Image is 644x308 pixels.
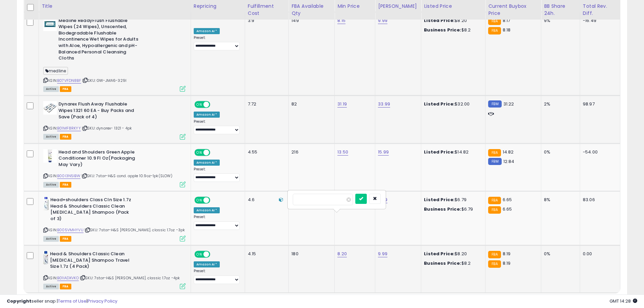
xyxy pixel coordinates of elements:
[488,251,501,258] small: FBA
[583,101,615,107] div: 98.97
[378,149,389,156] a: 15.99
[583,197,615,203] div: 83.06
[194,112,220,118] div: Amazon AI *
[544,251,575,257] div: 0%
[209,149,220,155] span: OFF
[503,251,511,257] span: 8.19
[248,251,284,257] div: 4.15
[248,101,284,107] div: 7.72
[378,17,387,24] a: 9.99
[503,101,514,107] span: 31.22
[248,149,284,155] div: 4.55
[57,125,81,131] a: B01MF8RKYY
[424,260,461,266] b: Business Price:
[583,18,615,24] div: -16.49
[43,251,186,288] div: ASIN:
[488,149,501,157] small: FBA
[503,196,512,203] span: 6.65
[43,284,59,289] span: All listings currently available for purchase on Amazon
[291,251,329,257] div: 180
[195,197,204,203] span: ON
[58,298,87,304] a: Terms of Use
[544,197,575,203] div: 8%
[248,197,284,203] div: 4.6
[610,298,637,304] span: 2025-08-12 14:28 GMT
[291,149,329,155] div: 216
[503,206,512,212] span: 6.65
[337,101,347,108] a: 31.19
[488,197,501,204] small: FBA
[43,86,59,92] span: All listings currently available for purchase on Amazon
[544,149,575,155] div: 0%
[194,28,220,34] div: Amazon AI *
[337,3,372,10] div: Min Price
[194,35,240,51] div: Preset:
[424,101,480,107] div: $32.00
[424,251,455,257] b: Listed Price:
[503,27,511,33] span: 8.18
[424,149,455,155] b: Listed Price:
[42,3,188,10] div: Title
[57,275,79,281] a: B01IADXVKO
[81,173,173,179] span: | SKU: 7star-H&S cond. apple 10.9oz-1pk(SLOW)
[424,206,480,212] div: $6.79
[424,197,480,203] div: $6.79
[378,101,390,108] a: 33.99
[544,18,575,24] div: 9%
[424,251,480,257] div: $8.20
[195,102,204,108] span: ON
[50,251,132,271] b: Head & Shoulders Classic Clean [MEDICAL_DATA] Shampoo Travel Size 1.7z (4 Pack)
[424,27,480,33] div: $8.2
[58,101,141,122] b: Dynarex Flush Away Flushable Wipes 1321 60 EA - Buy Packs and Save (Pack of 4)
[194,119,240,135] div: Preset:
[43,101,57,115] img: 41dTI-4SlsL._SL40_.jpg
[60,236,71,242] span: FBA
[50,197,133,223] b: Head+shoulders Class Cln Size 1.7z Head & Shoulders Classic Clean [MEDICAL_DATA] Shampoo (Pack of 3)
[424,3,482,10] div: Listed Price
[43,18,186,91] div: ASIN:
[60,134,71,140] span: FBA
[248,18,284,24] div: 3.9
[337,149,348,156] a: 13.50
[43,101,186,139] div: ASIN:
[424,17,455,24] b: Listed Price:
[544,3,577,17] div: BB Share 24h.
[195,252,204,257] span: ON
[43,236,59,242] span: All listings currently available for purchase on Amazon
[583,251,615,257] div: 0.00
[424,260,480,266] div: $8.2
[194,167,240,182] div: Preset:
[424,149,480,155] div: $14.82
[583,149,615,155] div: -54.00
[194,160,220,166] div: Amazon AI *
[378,251,387,257] a: 9.99
[43,149,186,187] div: ASIN:
[57,227,84,233] a: B005VMHYVU
[424,18,480,24] div: $8.20
[209,102,220,108] span: OFF
[82,125,132,131] span: | SKU: dynarex- 1321 - 4pk
[194,261,220,267] div: Amazon AI *
[378,3,418,10] div: [PERSON_NAME]
[60,182,71,188] span: FBA
[82,78,126,83] span: | SKU: GW-JMA6-329I
[43,149,57,163] img: 41yZydB+XoL._SL40_.jpg
[424,206,461,212] b: Business Price:
[43,251,48,264] img: 41KXFGldLZL._SL40_.jpg
[80,275,180,281] span: | SKU: 7star-H&S [PERSON_NAME]. classic 1.7oz -4pk
[503,260,511,266] span: 8.19
[248,3,286,17] div: Fulfillment Cost
[503,17,510,24] span: 8.17
[194,269,240,284] div: Preset:
[488,100,501,108] small: FBM
[209,197,220,203] span: OFF
[57,173,80,179] a: B00I3N5IBW
[43,197,49,210] img: 414mQ0jhyvL._SL40_.jpg
[7,298,117,305] div: seller snap | |
[43,67,68,75] span: medline
[195,149,204,155] span: ON
[503,158,515,165] span: 12.84
[488,260,501,268] small: FBA
[88,298,117,304] a: Privacy Policy
[488,3,538,17] div: Current Buybox Price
